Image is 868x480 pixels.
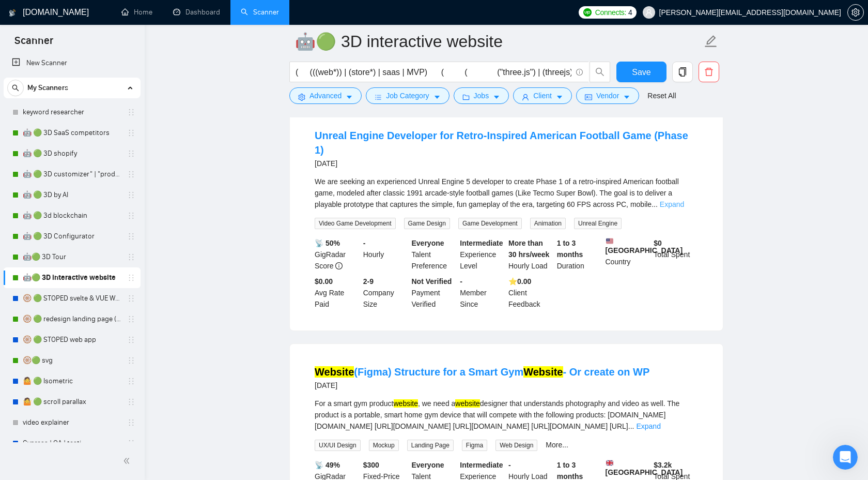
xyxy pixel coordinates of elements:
[313,237,361,272] div: GigRadar Score
[67,77,141,84] span: from [DOMAIN_NAME]
[315,239,340,247] b: 📡 50%
[652,237,700,272] div: Total Spent
[35,98,162,106] a: [EMAIL_ADDRESS][DOMAIN_NAME]
[645,9,653,16] span: user
[21,72,38,89] img: Profile image for Mariia
[606,237,613,245] img: 🇺🇸
[127,315,135,323] span: holder
[7,80,24,96] button: search
[375,93,382,101] span: bars
[181,4,200,23] div: Close
[576,69,583,76] span: info-circle
[289,87,362,104] button: settingAdvancedcaret-down
[23,205,121,226] a: 🤖 🟢 3d blockchain
[23,143,121,164] a: 🤖 🟢 3D shopify
[315,176,698,210] div: We are seeking an experienced Unreal Engine 5 developer to create Phase 1 of a retro-inspired Ame...
[673,67,692,77] span: copy
[412,239,444,247] b: Everyone
[315,157,698,170] div: [DATE]
[523,366,563,378] mark: Website
[369,440,399,451] span: Mockup
[7,4,26,24] button: go back
[29,6,46,22] img: Profile image for Mariia
[412,277,452,286] b: Not Verified
[127,129,135,137] span: holder
[8,59,198,166] div: Mariia says…
[241,8,279,17] a: searchScanner
[12,53,132,73] a: New Scanner
[23,412,121,433] a: video explainer
[23,433,121,454] a: Cypress | QA | testi
[66,339,74,347] button: Start recording
[315,366,649,378] a: Website(Figma) Structure for a Smart GymWebsite- Or create on WP
[636,422,660,430] a: Expand
[833,445,858,470] iframe: To enrich screen reader interactions, please activate Accessibility in Grammarly extension settings
[583,8,592,17] img: upwork-logo.png
[127,418,135,427] span: holder
[23,329,121,350] a: 🛞 🟢 STOPED web app
[27,78,68,98] span: My Scanners
[23,267,121,288] a: 🤖🟢 3D interactive website
[460,461,503,469] b: Intermediate
[603,237,652,272] div: Country
[556,93,563,101] span: caret-down
[555,237,603,272] div: Duration
[672,62,693,82] button: copy
[23,350,121,371] a: 🛞🟢 svg
[361,237,410,272] div: Hourly
[574,218,622,229] span: Unreal Engine
[127,212,135,220] span: holder
[623,93,630,101] span: caret-down
[576,87,639,104] button: idcardVendorcaret-down
[363,239,366,247] b: -
[127,149,135,158] span: holder
[127,108,135,116] span: holder
[493,93,500,101] span: caret-down
[315,379,649,392] div: [DATE]
[346,93,353,101] span: caret-down
[57,113,141,122] b: your Upwork agency
[127,232,135,241] span: holder
[50,13,124,23] p: Active in the last 15m
[462,440,487,451] span: Figma
[127,377,135,385] span: holder
[847,8,864,17] a: setting
[458,276,506,310] div: Member Since
[23,102,121,123] a: keyword researcher
[9,5,16,21] img: logo
[433,93,441,101] span: caret-down
[474,90,489,101] span: Jobs
[127,191,135,199] span: holder
[16,339,24,347] button: Emoji picker
[295,28,702,54] input: Scanner name...
[508,277,531,286] b: ⭐️ 0.00
[173,8,220,17] a: dashboardDashboard
[458,237,506,272] div: Experience Level
[127,439,135,447] span: holder
[557,239,583,259] b: 1 to 3 months
[454,87,509,104] button: folderJobscaret-down
[23,309,121,329] a: 🛞 🟢 redesign landing page (animat*) | 3D
[23,185,121,205] a: 🤖 🟢 3D by AI
[23,226,121,247] a: 🤖 🟢 3D Configurator
[652,200,658,208] span: ...
[23,123,121,143] a: 🤖 🟢 3D SaaS competitors
[699,62,719,82] button: delete
[313,276,361,310] div: Avg Rate Paid
[606,459,613,467] img: 🇬🇧
[407,440,454,451] span: Landing Page
[699,67,719,77] span: delete
[162,4,181,24] button: Home
[23,164,121,185] a: 🤖 🟢 3D customizer" | "product customizer"
[21,97,185,108] div: Hey ,
[628,7,632,18] span: 4
[8,59,198,154] div: Profile image for MariiaMariiafrom [DOMAIN_NAME]Hey[EMAIL_ADDRESS][DOMAIN_NAME],Looks likeyour Up...
[404,218,450,229] span: Game Design
[704,35,718,48] span: edit
[8,84,23,92] span: search
[410,237,458,272] div: Talent Preference
[127,253,135,261] span: holder
[848,8,863,17] span: setting
[647,90,676,101] a: Reset All
[412,461,444,469] b: Everyone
